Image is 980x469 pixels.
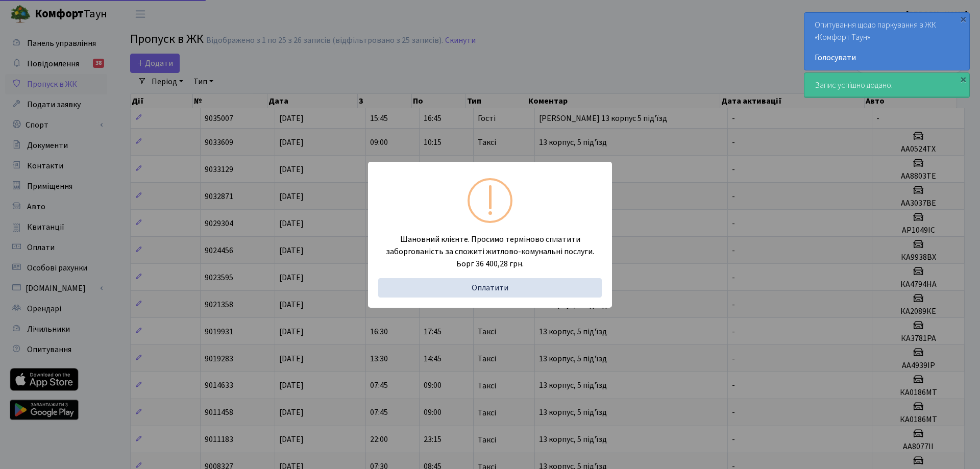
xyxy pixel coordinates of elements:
[378,278,602,298] a: Оплатити
[804,13,969,70] div: Опитування щодо паркування в ЖК «Комфорт Таун»
[378,233,602,298] div: Шановний клієнте. Просимо терміново сплатити заборгованість за спожиті житлово-комунальні послуги...
[815,52,959,64] a: Голосувати
[958,14,968,24] div: ×
[958,74,968,84] div: ×
[804,73,969,97] div: Запис успішно додано.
